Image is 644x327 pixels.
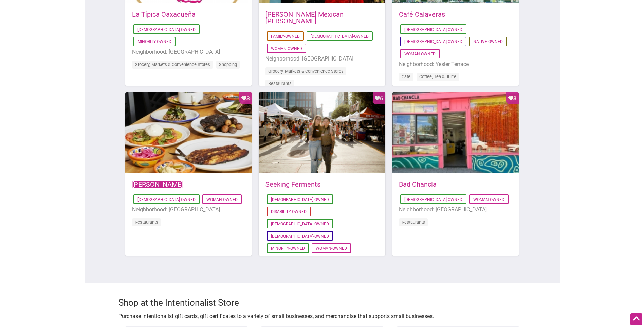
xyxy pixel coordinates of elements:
[265,254,379,263] li: Neighborhood:
[271,246,305,251] a: Minority-Owned
[271,34,300,39] a: Family-Owned
[271,209,307,214] a: Disability-Owned
[630,313,642,325] div: Scroll Back to Top
[399,60,512,69] li: Neighborhood: Yesler Terrace
[265,180,320,188] a: Seeking Ferments
[402,74,410,79] a: Cafe
[268,81,292,86] a: Restaurants
[265,54,379,63] li: Neighborhood: [GEOGRAPHIC_DATA]
[132,205,245,214] li: Neighborhood: [GEOGRAPHIC_DATA]
[404,39,462,44] a: [DEMOGRAPHIC_DATA]-Owned
[118,296,526,309] h3: Shop at the Intentionalist Store
[206,197,238,202] a: Woman-Owned
[271,222,329,226] a: [DEMOGRAPHIC_DATA]-Owned
[219,62,237,67] a: Shopping
[404,197,462,202] a: [DEMOGRAPHIC_DATA]-Owned
[137,197,196,202] a: [DEMOGRAPHIC_DATA]-Owned
[399,180,437,188] a: Bad Chancla
[473,39,503,44] a: Native-Owned
[399,10,445,18] a: Café Calaveras
[404,52,436,56] a: Woman-Owned
[402,220,425,225] a: Restaurants
[311,34,369,39] a: [DEMOGRAPHIC_DATA]-Owned
[132,180,183,188] a: [PERSON_NAME]
[473,197,504,202] a: Woman-Owned
[132,10,196,18] a: La Típica Oaxaqueña
[135,220,158,225] a: Restaurants
[271,46,302,51] a: Woman-Owned
[419,74,456,79] a: Coffee, Tea & Juice
[118,312,526,321] p: Purchase Intentionalist gift cards, gift certificates to a variety of small businesses, and merch...
[137,39,171,44] a: Minority-Owned
[404,27,462,32] a: [DEMOGRAPHIC_DATA]-Owned
[268,69,344,74] a: Grocery, Markets & Convenience Stores
[399,205,512,214] li: Neighborhood: [GEOGRAPHIC_DATA]
[137,27,196,32] a: [DEMOGRAPHIC_DATA]-Owned
[265,10,344,25] a: [PERSON_NAME] Mexican [PERSON_NAME]
[132,48,245,56] li: Neighborhood: [GEOGRAPHIC_DATA]
[271,197,329,202] a: [DEMOGRAPHIC_DATA]-Owned
[316,246,347,251] a: Woman-Owned
[271,234,329,239] a: [DEMOGRAPHIC_DATA]-Owned
[135,62,210,67] a: Grocery, Markets & Convenience Stores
